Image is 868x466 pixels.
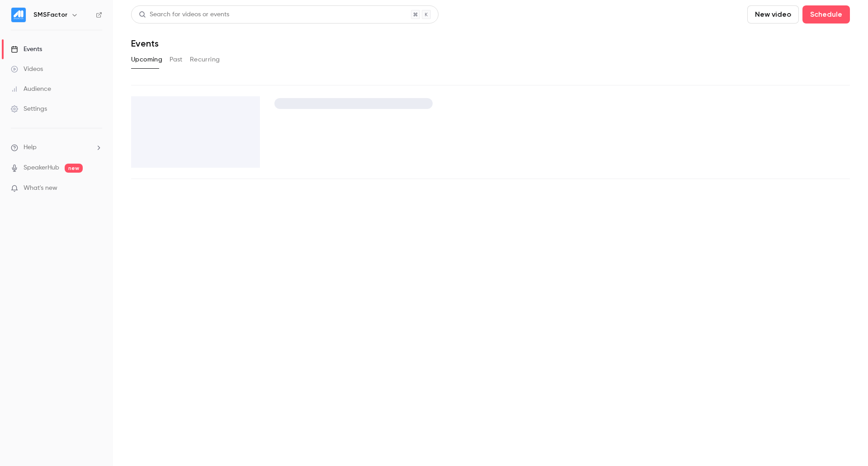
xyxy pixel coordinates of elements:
button: Schedule [802,5,850,24]
div: Events [11,45,42,54]
span: Help [24,143,37,152]
button: Upcoming [131,52,162,67]
div: Videos [11,65,43,74]
li: help-dropdown-opener [11,143,102,152]
a: SpeakerHub [24,163,59,173]
img: SMSFactor [11,8,26,22]
h1: Events [131,38,159,49]
button: Past [170,52,183,67]
button: Recurring [190,52,220,67]
div: Settings [11,104,47,113]
span: new [65,164,83,173]
button: New video [747,5,799,24]
h6: SMSFactor [33,10,67,19]
span: What's new [24,184,57,193]
div: Search for videos or events [139,10,229,19]
div: Audience [11,85,51,94]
